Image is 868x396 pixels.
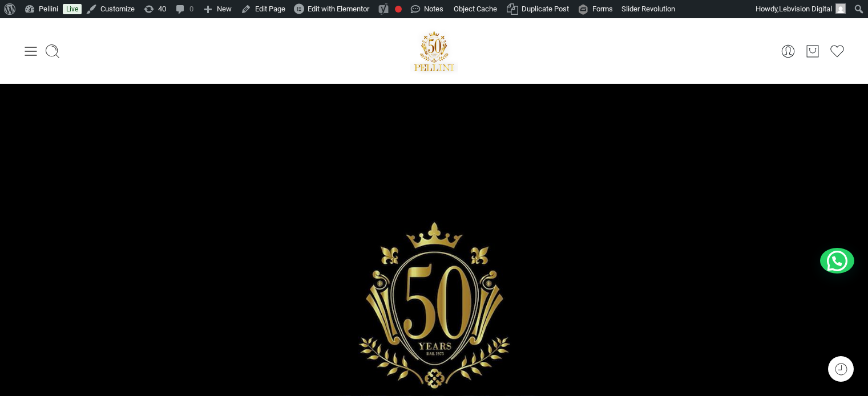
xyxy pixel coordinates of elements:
[805,43,821,59] a: Cart
[63,4,82,14] a: Live
[308,5,369,13] span: Edit with Elementor
[621,5,675,13] span: Slider Revolution
[779,5,832,13] span: Lebvision Digital
[780,43,796,59] a: My Account
[410,27,459,75] a: Pellini -
[829,43,845,59] a: Wishlist
[395,6,402,13] div: Focus keyphrase not set
[410,27,459,75] img: Pellini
